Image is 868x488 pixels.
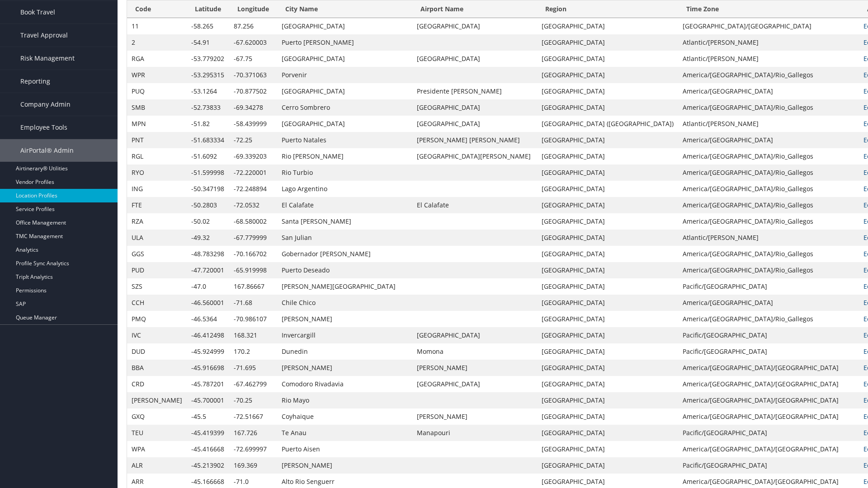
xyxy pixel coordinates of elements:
[678,457,859,474] td: Pacific/[GEOGRAPHIC_DATA]
[127,51,187,67] td: RGA
[127,83,187,99] td: PUQ
[678,99,859,116] td: America/[GEOGRAPHIC_DATA]/Rio_Gallegos
[187,51,229,67] td: -53.779202
[229,360,277,376] td: -71.695
[678,278,859,295] td: Pacific/[GEOGRAPHIC_DATA]
[412,83,537,99] td: Presidente [PERSON_NAME]
[277,132,412,148] td: Puerto Natales
[229,0,277,18] th: Longitude: activate to sort column ascending
[678,230,859,246] td: Atlantic/[PERSON_NAME]
[678,181,859,197] td: America/[GEOGRAPHIC_DATA]/Rio_Gallegos
[187,327,229,343] td: -46.412498
[187,83,229,99] td: -53.1264
[277,392,412,408] td: Rio Mayo
[187,181,229,197] td: -50.347198
[412,408,537,425] td: [PERSON_NAME]
[127,18,187,34] td: 11
[412,99,537,116] td: [GEOGRAPHIC_DATA]
[678,148,859,164] td: America/[GEOGRAPHIC_DATA]/Rio_Gallegos
[229,327,277,343] td: 168.321
[537,99,678,116] td: [GEOGRAPHIC_DATA]
[412,343,537,360] td: Momona
[412,425,537,441] td: Manapouri
[229,311,277,327] td: -70.986107
[187,99,229,116] td: -52.73833
[537,392,678,408] td: [GEOGRAPHIC_DATA]
[229,83,277,99] td: -70.877502
[187,425,229,441] td: -45.419399
[537,360,678,376] td: [GEOGRAPHIC_DATA]
[229,295,277,311] td: -71.68
[678,67,859,83] td: America/[GEOGRAPHIC_DATA]/Rio_Gallegos
[678,34,859,51] td: Atlantic/[PERSON_NAME]
[412,18,537,34] td: [GEOGRAPHIC_DATA]
[537,34,678,51] td: [GEOGRAPHIC_DATA]
[537,295,678,311] td: [GEOGRAPHIC_DATA]
[229,99,277,116] td: -69.34278
[187,392,229,408] td: -45.700001
[412,197,537,213] td: El Calafate
[187,408,229,425] td: -45.5
[412,116,537,132] td: [GEOGRAPHIC_DATA]
[127,392,187,408] td: [PERSON_NAME]
[20,116,67,139] span: Employee Tools
[277,425,412,441] td: Te Anau
[229,18,277,34] td: 87.256
[277,67,412,83] td: Porvenir
[277,295,412,311] td: Chile Chico
[277,197,412,213] td: El Calafate
[229,457,277,474] td: 169.369
[277,262,412,278] td: Puerto Deseado
[678,83,859,99] td: America/[GEOGRAPHIC_DATA]
[229,213,277,230] td: -68.580002
[127,311,187,327] td: PMQ
[537,148,678,164] td: [GEOGRAPHIC_DATA]
[412,376,537,392] td: [GEOGRAPHIC_DATA]
[229,164,277,181] td: -72.220001
[187,441,229,457] td: -45.416668
[187,311,229,327] td: -46.5364
[187,343,229,360] td: -45.924999
[277,230,412,246] td: San Julian
[229,392,277,408] td: -70.25
[229,230,277,246] td: -67.779999
[127,132,187,148] td: PNT
[277,457,412,474] td: [PERSON_NAME]
[537,18,678,34] td: [GEOGRAPHIC_DATA]
[127,441,187,457] td: WPA
[537,311,678,327] td: [GEOGRAPHIC_DATA]
[229,262,277,278] td: -65.919998
[277,116,412,132] td: [GEOGRAPHIC_DATA]
[127,262,187,278] td: PUD
[127,197,187,213] td: FTE
[537,181,678,197] td: [GEOGRAPHIC_DATA]
[277,376,412,392] td: Comodoro Rivadavia
[229,148,277,164] td: -69.339203
[277,327,412,343] td: Invercargill
[412,360,537,376] td: [PERSON_NAME]
[412,51,537,67] td: [GEOGRAPHIC_DATA]
[127,343,187,360] td: DUD
[277,246,412,262] td: Gobernador [PERSON_NAME]
[277,441,412,457] td: Puerto Aisen
[187,67,229,83] td: -53.295315
[537,83,678,99] td: [GEOGRAPHIC_DATA]
[277,213,412,230] td: Santa [PERSON_NAME]
[678,425,859,441] td: Pacific/[GEOGRAPHIC_DATA]
[678,376,859,392] td: America/[GEOGRAPHIC_DATA]/[GEOGRAPHIC_DATA]
[187,213,229,230] td: -50.02
[229,376,277,392] td: -67.462799
[678,164,859,181] td: America/[GEOGRAPHIC_DATA]/Rio_Gallegos
[678,441,859,457] td: America/[GEOGRAPHIC_DATA]/[GEOGRAPHIC_DATA]
[412,0,537,18] th: Airport Name: activate to sort column ascending
[229,425,277,441] td: 167.726
[537,327,678,343] td: [GEOGRAPHIC_DATA]
[187,132,229,148] td: -51.683334
[187,278,229,295] td: -47.0
[127,34,187,51] td: 2
[127,116,187,132] td: MPN
[229,278,277,295] td: 167.86667
[127,295,187,311] td: CCH
[127,360,187,376] td: BBA
[127,246,187,262] td: GGS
